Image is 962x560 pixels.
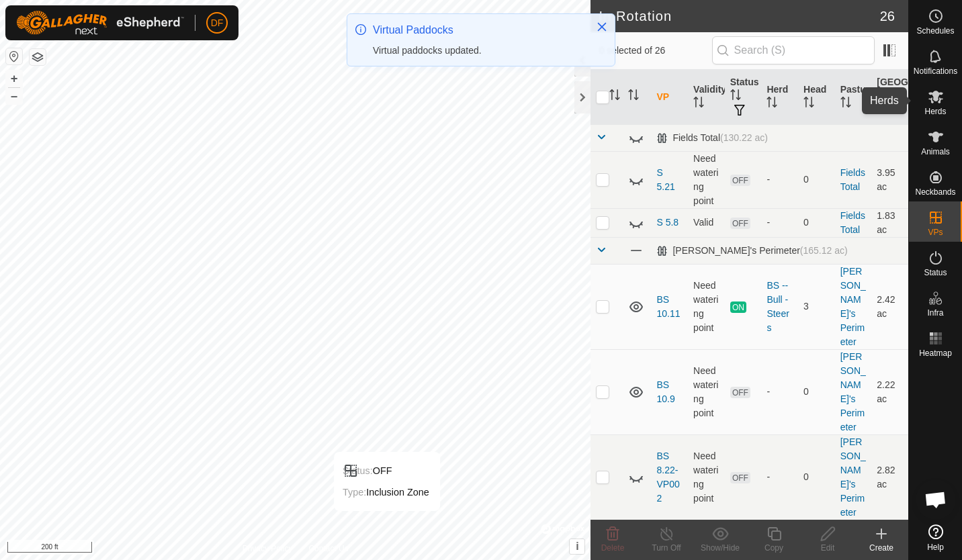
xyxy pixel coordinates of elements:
[343,463,429,479] div: OFF
[924,269,947,277] span: Status
[656,294,680,319] a: BS 10.11
[730,218,750,229] span: OFF
[916,27,954,35] span: Schedules
[601,543,625,553] span: Delete
[693,99,704,109] p-sorticon: Activate to sort
[840,210,865,235] a: Fields Total
[871,208,908,237] td: 1.83 ac
[798,349,835,434] td: 0
[651,70,688,125] th: VP
[767,173,793,187] div: -
[921,148,950,156] span: Animals
[593,17,611,36] button: Close
[6,88,22,104] button: –
[725,70,762,125] th: Status
[308,543,348,555] a: Contact Us
[628,91,639,102] p-sorticon: Activate to sort
[840,167,865,192] a: Fields Total
[730,91,741,102] p-sorticon: Activate to sort
[688,434,725,520] td: Need watering point
[767,470,793,484] div: -
[688,264,725,349] td: Need watering point
[915,188,955,196] span: Neckbands
[656,217,679,228] a: S 5.8
[688,349,725,434] td: Need watering point
[243,543,293,555] a: Privacy Policy
[16,11,184,35] img: Gallagher Logo
[798,208,835,237] td: 0
[801,542,855,554] div: Edit
[803,99,814,109] p-sorticon: Activate to sort
[914,67,957,75] span: Notifications
[599,44,711,58] span: 0 selected of 26
[656,167,674,192] a: S 5.21
[656,451,679,504] a: BS 8.22-VP002
[798,70,835,125] th: Head
[800,245,848,256] span: (165.12 ac)
[840,436,866,518] a: [PERSON_NAME]'s Perimeter
[928,228,943,236] span: VPs
[767,385,793,399] div: -
[640,542,693,554] div: Turn Off
[6,48,22,64] button: Reset Map
[688,208,725,237] td: Valid
[609,91,620,102] p-sorticon: Activate to sort
[6,71,22,87] button: +
[599,8,879,24] h2: In Rotation
[761,70,798,125] th: Herd
[798,151,835,208] td: 0
[656,132,767,144] div: Fields Total
[871,349,908,434] td: 2.22 ac
[924,107,946,115] span: Herds
[693,542,747,554] div: Show/Hide
[373,44,582,58] div: Virtual paddocks updated.
[730,175,750,186] span: OFF
[871,151,908,208] td: 3.95 ac
[835,70,872,125] th: Pasture
[877,105,887,116] p-sorticon: Activate to sort
[909,519,962,557] a: Help
[576,541,578,552] span: i
[927,309,943,317] span: Infra
[919,349,952,357] span: Heatmap
[211,16,224,30] span: DF
[656,245,847,256] div: [PERSON_NAME]'s Perimeter
[767,216,793,230] div: -
[855,542,908,554] div: Create
[880,6,895,26] span: 26
[840,99,851,109] p-sorticon: Activate to sort
[343,484,429,500] div: Inclusion Zone
[570,539,584,554] button: i
[688,70,725,125] th: Validity
[840,351,866,432] a: [PERSON_NAME]'s Perimeter
[798,264,835,349] td: 3
[871,70,908,125] th: [GEOGRAPHIC_DATA] Area
[871,434,908,520] td: 2.82 ac
[747,542,801,554] div: Copy
[767,279,793,335] div: BS -- Bull - Steers
[927,543,944,551] span: Help
[30,49,46,65] button: Map Layers
[767,99,777,109] p-sorticon: Activate to sort
[373,22,582,38] div: Virtual Paddocks
[840,266,866,347] a: [PERSON_NAME]'s Perimeter
[688,151,725,208] td: Need watering point
[656,379,674,404] a: BS 10.9
[730,472,750,483] span: OFF
[871,264,908,349] td: 2.42 ac
[798,434,835,520] td: 0
[343,487,366,498] label: Type:
[712,36,875,64] input: Search (S)
[916,479,956,520] div: Open chat
[730,301,746,313] span: ON
[730,387,750,398] span: OFF
[720,132,768,143] span: (130.22 ac)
